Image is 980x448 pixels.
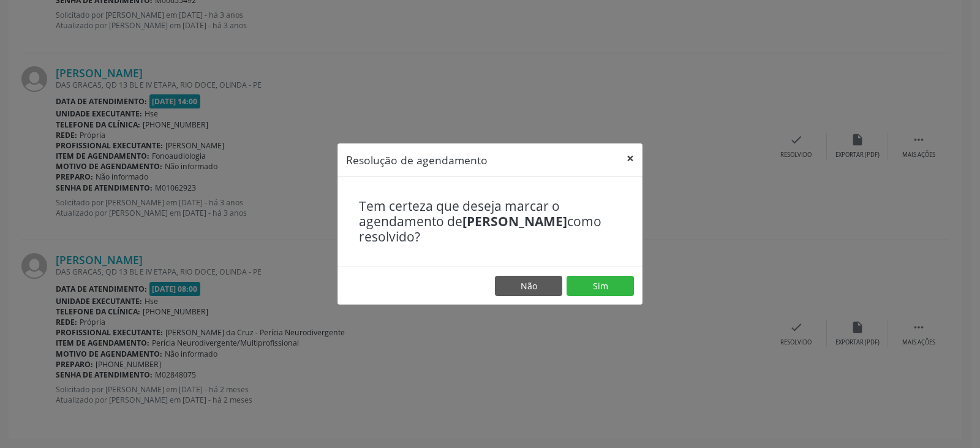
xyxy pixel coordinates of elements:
[567,276,634,297] button: Sim
[346,152,488,168] h5: Resolução de agendamento
[462,213,567,230] b: [PERSON_NAME]
[618,143,643,173] button: Close
[495,276,562,297] button: Não
[359,199,621,245] h4: Tem certeza que deseja marcar o agendamento de como resolvido?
